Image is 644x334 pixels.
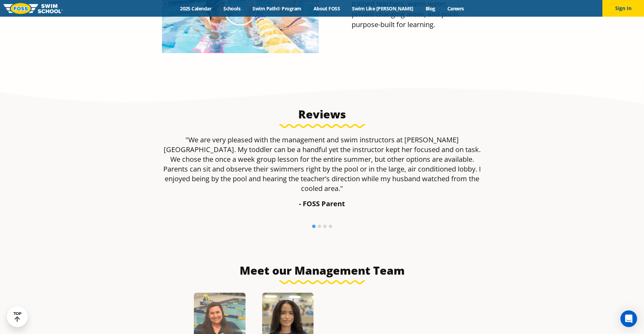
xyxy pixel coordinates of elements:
strong: - FOSS Parent [299,199,345,208]
h3: Meet our Management Team [158,264,486,277]
a: About FOSS [307,5,346,12]
a: Schools [217,5,247,12]
div: Open Intercom Messenger [620,310,637,327]
a: Swim Path® Program [247,5,307,12]
p: "We are very pleased with the management and swim instructors at [PERSON_NAME][GEOGRAPHIC_DATA]. ... [158,135,486,193]
a: Careers [441,5,470,12]
a: 2025 Calendar [174,5,217,12]
img: FOSS Swim School Logo [3,3,63,14]
div: TOP [14,311,22,322]
h3: Reviews [158,107,486,121]
a: Blog [419,5,441,12]
a: Swim Like [PERSON_NAME] [346,5,420,12]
